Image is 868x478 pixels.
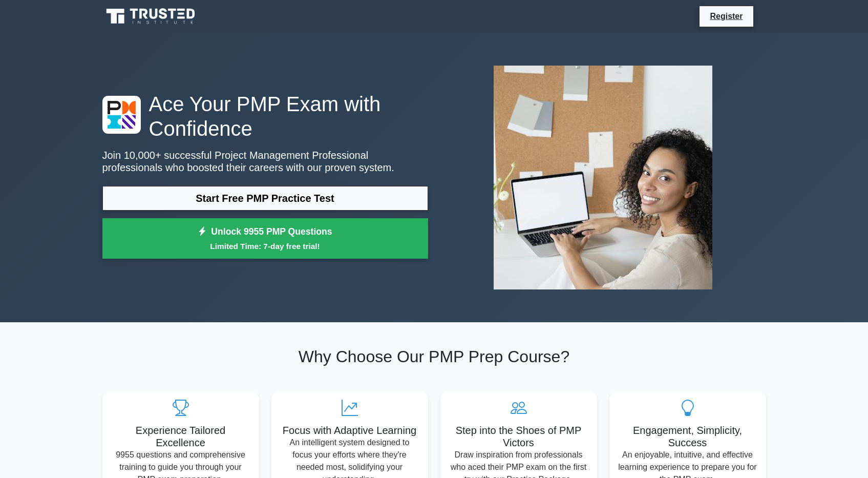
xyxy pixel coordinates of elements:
h2: Why Choose Our PMP Prep Course? [102,347,766,366]
a: Register [704,10,749,23]
h5: Engagement, Simplicity, Success [618,424,758,449]
h1: Ace Your PMP Exam with Confidence [102,92,428,141]
small: Limited Time: 7-day free trial! [115,240,415,252]
p: Join 10,000+ successful Project Management Professional professionals who boosted their careers w... [102,149,428,174]
h5: Focus with Adaptive Learning [280,424,420,437]
a: Start Free PMP Practice Test [102,186,428,211]
a: Unlock 9955 PMP QuestionsLimited Time: 7-day free trial! [102,218,428,259]
h5: Step into the Shoes of PMP Victors [449,424,589,449]
h5: Experience Tailored Excellence [111,424,251,449]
